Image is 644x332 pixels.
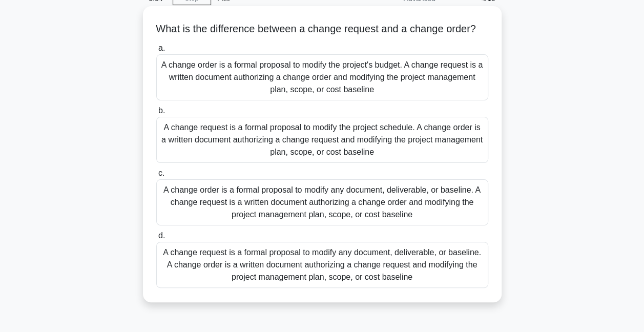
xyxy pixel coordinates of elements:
[156,117,488,163] div: A change request is a formal proposal to modify the project schedule. A change order is a written...
[156,242,488,288] div: A change request is a formal proposal to modify any document, deliverable, or baseline. A change ...
[158,169,164,177] span: c.
[158,44,165,52] span: a.
[158,106,165,115] span: b.
[155,23,489,36] h5: What is the difference between a change request and a change order?
[156,54,488,100] div: A change order is a formal proposal to modify the project's budget. A change request is a written...
[156,179,488,225] div: A change order is a formal proposal to modify any document, deliverable, or baseline. A change re...
[158,231,165,240] span: d.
